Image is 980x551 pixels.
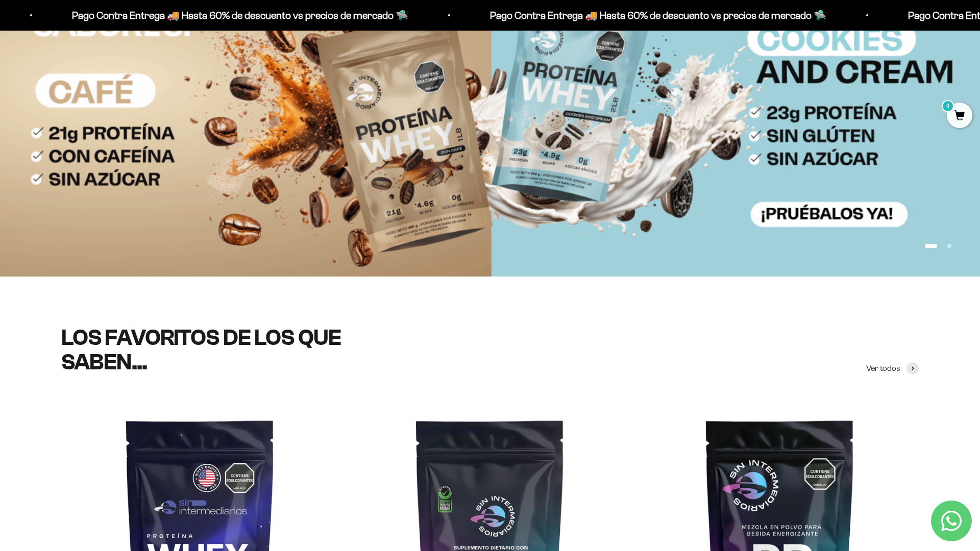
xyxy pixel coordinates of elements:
[866,362,900,375] span: Ver todos
[947,111,972,122] a: 0
[61,325,341,374] split-lines: LOS FAVORITOS DE LOS QUE SABEN...
[866,362,919,375] a: Ver todos
[67,7,403,23] p: Pago Contra Entrega 🚚 Hasta 60% de descuento vs precios de mercado 🛸
[942,100,954,112] mark: 0
[485,7,821,23] p: Pago Contra Entrega 🚚 Hasta 60% de descuento vs precios de mercado 🛸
